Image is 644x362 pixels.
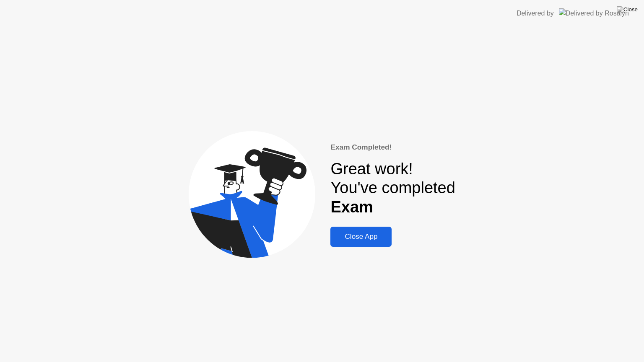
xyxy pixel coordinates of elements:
[559,8,629,18] img: Delivered by Rosalyn
[333,233,389,241] div: Close App
[330,160,455,217] div: Great work! You've completed
[330,227,392,247] button: Close App
[330,142,455,153] div: Exam Completed!
[517,8,554,18] div: Delivered by
[330,198,373,216] b: Exam
[617,6,638,13] img: Close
